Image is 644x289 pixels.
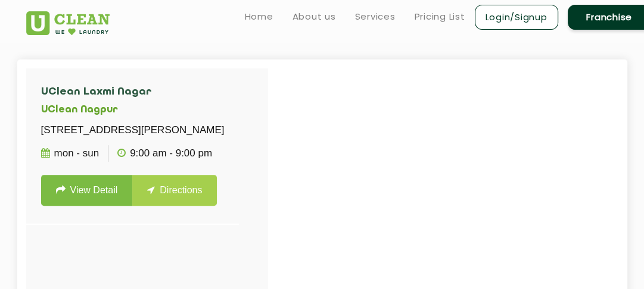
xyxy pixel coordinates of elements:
[26,11,110,35] img: UClean Laundry and Dry Cleaning
[415,10,465,24] a: Pricing List
[41,122,225,139] p: [STREET_ADDRESS][PERSON_NAME]
[475,5,558,30] a: Login/Signup
[41,86,225,98] h4: UClean Laxmi Nagar
[41,175,133,206] a: View Detail
[41,105,225,116] h5: UClean Nagpur
[41,145,99,162] p: Mon - Sun
[245,10,273,24] a: Home
[355,10,396,24] a: Services
[132,175,217,206] a: Directions
[117,145,212,162] p: 9:00 AM - 9:00 PM
[293,10,336,24] a: About us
